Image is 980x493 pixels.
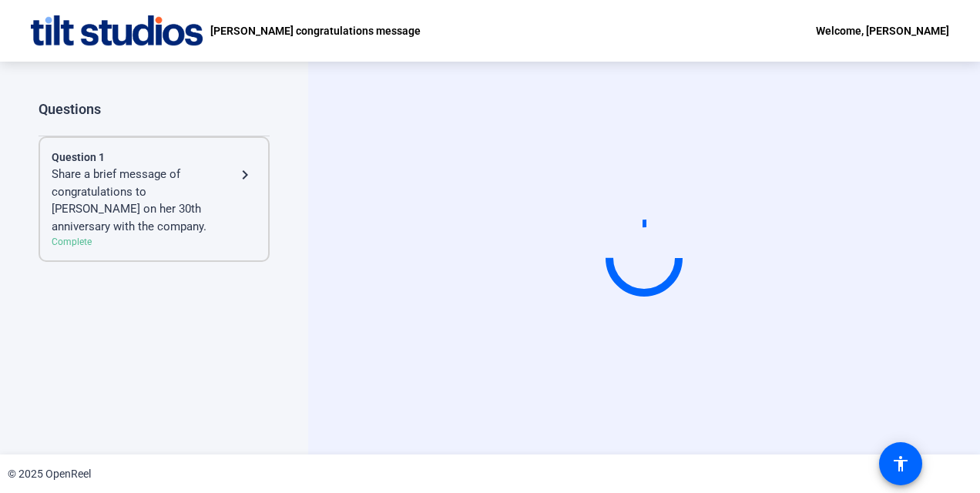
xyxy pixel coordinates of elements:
[52,166,236,235] div: Share a brief message of congratulations to [PERSON_NAME] on her 30th anniversary with the company.
[31,15,203,46] img: OpenReel logo
[52,235,257,249] div: Complete
[52,149,257,166] div: Question 1
[210,22,421,40] p: [PERSON_NAME] congratulations message
[816,22,949,40] div: Welcome, [PERSON_NAME]
[8,466,91,482] div: © 2025 OpenReel
[891,454,910,473] mat-icon: accessibility
[236,166,254,184] mat-icon: navigate_next
[39,100,270,119] div: Questions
